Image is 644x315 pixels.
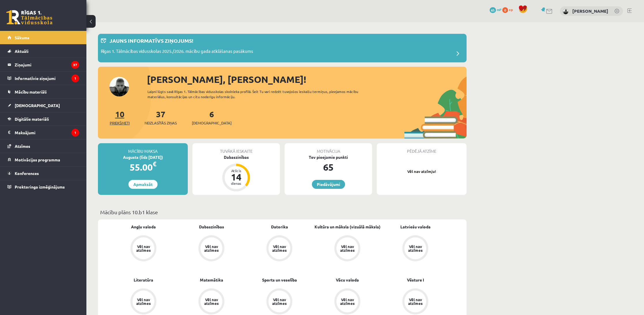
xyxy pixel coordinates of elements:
[15,103,60,108] span: [DEMOGRAPHIC_DATA]
[563,9,569,14] img: Mārtiņš Balodis
[7,44,79,58] a: Aktuāli
[7,72,79,85] a: Informatīvie ziņojumi1
[336,277,359,283] a: Vācu valoda
[285,154,372,160] div: Tev pieejamie punkti
[572,8,608,14] a: [PERSON_NAME]
[312,180,345,189] a: Piedāvājumi
[228,169,245,172] div: Atlicis
[407,277,424,283] a: Vēsture I
[15,72,79,85] legend: Informatīvie ziņojumi
[339,245,355,252] div: Vēl nav atzīmes
[145,120,177,126] span: Neizlasītās ziņas
[15,89,47,94] span: Mācību materiāli
[15,157,60,162] span: Motivācijas programma
[339,298,355,305] div: Vēl nav atzīmes
[147,89,369,99] div: Laipni lūgts savā Rīgas 1. Tālmācības vidusskolas skolnieka profilā. Šeit Tu vari redzēt tuvojošo...
[135,245,151,252] div: Vēl nav atzīmes
[271,298,287,305] div: Vēl nav atzīmes
[192,143,280,154] div: Tuvākā ieskaite
[153,160,156,168] span: €
[109,37,193,44] p: Jauns informatīvs ziņojums!
[15,116,49,122] span: Digitālie materiāli
[15,143,30,149] span: Atzīmes
[110,109,130,126] a: 10Priekšmeti
[6,10,52,25] a: Rīgas 1. Tālmācības vidusskola
[7,153,79,166] a: Motivācijas programma
[380,169,464,174] p: Vēl nav atzīmju!
[101,37,464,59] a: Jauns informatīvs ziņojums! Rīgas 1. Tālmācības vidusskolas 2025./2026. mācību gada atklāšanas pa...
[313,235,381,262] a: Vēl nav atzīmes
[7,58,79,71] a: Ziņojumi37
[200,277,223,283] a: Matemātika
[71,129,79,137] i: 1
[203,298,219,305] div: Vēl nav atzīmes
[228,172,245,182] div: 14
[192,109,232,126] a: 6[DEMOGRAPHIC_DATA]
[192,154,280,160] div: Dabaszinības
[502,7,508,13] span: 0
[71,74,79,82] i: 1
[15,184,65,189] span: Proktoringa izmēģinājums
[7,180,79,193] a: Proktoringa izmēģinājums
[490,7,496,13] span: 65
[110,120,130,126] span: Priekšmeti
[509,7,513,12] span: xp
[490,7,501,12] a: 65 mP
[407,298,423,305] div: Vēl nav atzīmes
[101,48,253,56] p: Rīgas 1. Tālmācības vidusskolas 2025./2026. mācību gada atklāšanas pasākums
[131,224,156,230] a: Angļu valoda
[7,167,79,180] a: Konferences
[7,126,79,139] a: Maksājumi1
[7,139,79,153] a: Atzīmes
[15,49,29,54] span: Aktuāli
[100,208,464,216] p: Mācību plāns 10.b1 klase
[502,7,516,12] a: 0 xp
[147,72,467,86] div: [PERSON_NAME], [PERSON_NAME]!
[192,120,232,126] span: [DEMOGRAPHIC_DATA]
[192,154,280,192] a: Dabaszinības Atlicis 14 dienas
[15,35,29,40] span: Sākums
[377,143,467,154] div: Pēdējā atzīme
[71,61,79,69] i: 37
[271,224,288,230] a: Datorika
[109,235,177,262] a: Vēl nav atzīmes
[145,109,177,126] a: 37Neizlasītās ziņas
[381,235,449,262] a: Vēl nav atzīmes
[228,182,245,185] div: dienas
[98,143,188,154] div: Mācību maksa
[407,245,423,252] div: Vēl nav atzīmes
[262,277,297,283] a: Sports un veselība
[271,245,287,252] div: Vēl nav atzīmes
[315,224,380,230] a: Kultūra un māksla (vizuālā māksla)
[7,85,79,98] a: Mācību materiāli
[98,160,188,174] div: 55.00
[245,235,313,262] a: Vēl nav atzīmes
[285,160,372,174] div: 65
[7,112,79,126] a: Digitālie materiāli
[15,58,79,71] legend: Ziņojumi
[177,235,245,262] a: Vēl nav atzīmes
[15,126,79,139] legend: Maksājumi
[203,245,219,252] div: Vēl nav atzīmes
[497,7,501,12] span: mP
[7,31,79,44] a: Sākums
[134,277,153,283] a: Literatūra
[135,298,151,305] div: Vēl nav atzīmes
[7,99,79,112] a: [DEMOGRAPHIC_DATA]
[98,154,188,160] div: Augusts (līdz [DATE])
[128,180,158,189] a: Apmaksāt
[285,143,372,154] div: Motivācija
[199,224,224,230] a: Dabaszinības
[400,224,431,230] a: Latviešu valoda
[15,171,39,176] span: Konferences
